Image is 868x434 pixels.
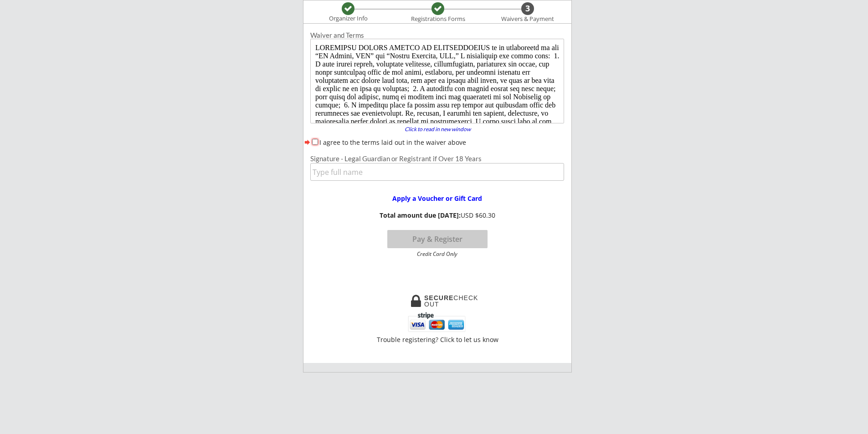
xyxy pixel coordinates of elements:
[399,127,476,132] div: Click to read in new window
[521,4,534,14] div: 3
[310,163,564,181] input: Type full name
[380,211,461,220] strong: Total amount due [DATE]:
[4,4,250,274] body: LOREMIPSU DOLORS AMETCO AD ELITSEDDOEIUS te in utlaboreetd ma ali “EN Admini, VEN” qui “Nostru Ex...
[424,295,478,307] div: CHECKOUT
[319,138,466,147] label: I agree to the terms laid out in the waiver above
[375,212,500,220] div: USD $60.30
[496,15,559,23] div: Waivers & Payment
[387,230,488,248] button: Pay & Register
[310,155,564,162] div: Signature - Legal Guardian or Registrant if Over 18 Years
[406,15,469,23] div: Registrations Forms
[303,138,311,147] button: forward
[391,251,483,257] div: Credit Card Only
[399,127,476,134] a: Click to read in new window
[323,15,373,22] div: Organizer Info
[376,337,499,343] div: Trouble registering? Click to let us know
[378,195,496,202] div: Apply a Voucher or Gift Card
[424,294,453,301] strong: SECURE
[310,32,564,39] div: Waiver and Terms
